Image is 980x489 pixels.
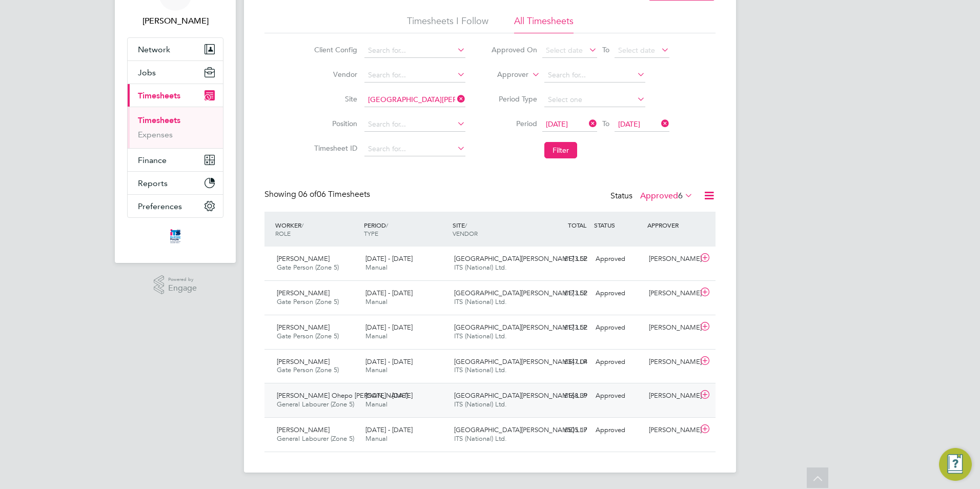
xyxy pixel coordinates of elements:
span: Reports [138,178,168,188]
span: [DATE] [546,119,568,129]
span: [DATE] - [DATE] [365,357,413,366]
input: Search for... [544,68,645,83]
div: APPROVER [645,216,698,234]
input: Select one [544,93,645,107]
span: Finance [138,155,167,165]
button: Timesheets [128,84,223,107]
div: Approved [591,388,645,404]
span: General Labourer (Zone 5) [277,400,354,409]
span: Jobs [138,68,156,77]
img: itsconstruction-logo-retina.png [168,228,182,244]
span: Select date [618,46,655,55]
span: [DATE] - [DATE] [365,391,413,400]
span: To [599,117,612,130]
label: Period [491,119,537,128]
div: Status [610,189,695,203]
button: Engage Resource Center [939,448,972,481]
span: [GEOGRAPHIC_DATA][PERSON_NAME] LLP [454,425,587,434]
span: [GEOGRAPHIC_DATA][PERSON_NAME] LLP [454,289,587,297]
div: £173.52 [538,319,591,336]
span: 6 [678,191,683,201]
span: [PERSON_NAME] [277,254,330,263]
div: Showing [264,189,372,200]
button: Network [128,38,223,60]
span: ITS (National) Ltd. [454,297,507,306]
label: Timesheet ID [311,144,357,153]
div: Approved [591,422,645,439]
input: Search for... [364,117,465,132]
span: Manual [365,400,387,409]
span: Manual [365,263,387,272]
span: [PERSON_NAME] [277,357,330,366]
span: Manual [365,297,387,306]
label: Position [311,119,357,128]
span: Timesheets [138,91,180,100]
div: Approved [591,285,645,302]
button: Filter [544,142,577,158]
span: 06 Timesheets [298,189,370,199]
div: [PERSON_NAME] [645,251,698,268]
span: ITS (National) Ltd. [454,400,507,409]
span: [DATE] - [DATE] [365,254,413,263]
span: TYPE [364,229,378,237]
span: [PERSON_NAME] [277,425,330,434]
div: Timesheets [128,107,223,148]
div: Approved [591,251,645,268]
div: SITE [450,216,539,242]
div: PERIOD [361,216,450,242]
span: Engage [168,284,197,293]
span: Kelly Elkins [127,15,223,27]
span: Select date [546,46,583,55]
div: STATUS [591,216,645,234]
label: Approver [482,70,528,80]
span: ITS (National) Ltd. [454,332,507,340]
span: [DATE] - [DATE] [365,323,413,332]
span: Manual [365,434,387,443]
li: All Timesheets [514,15,574,33]
a: Powered byEngage [154,275,197,295]
input: Search for... [364,142,465,156]
div: [PERSON_NAME] [645,354,698,371]
label: Client Config [311,45,357,54]
span: Preferences [138,201,182,211]
a: Go to home page [127,228,223,244]
label: Approved [640,191,693,201]
span: VENDOR [453,229,478,237]
input: Search for... [364,68,465,83]
span: [GEOGRAPHIC_DATA][PERSON_NAME] LLP [454,323,587,332]
span: [GEOGRAPHIC_DATA][PERSON_NAME] LLP [454,357,587,366]
span: [DATE] - [DATE] [365,289,413,297]
span: 06 of [298,189,317,199]
div: Approved [591,319,645,336]
div: £173.52 [538,285,591,302]
span: To [599,43,612,56]
span: ITS (National) Ltd. [454,434,507,443]
span: Gate Person (Zone 5) [277,263,339,272]
div: [PERSON_NAME] [645,422,698,439]
div: £505.17 [538,422,591,439]
button: Jobs [128,61,223,84]
span: ROLE [275,229,291,237]
div: £173.52 [538,251,591,268]
span: Gate Person (Zone 5) [277,332,339,340]
div: [PERSON_NAME] [645,285,698,302]
span: [DATE] [618,119,640,129]
span: Manual [365,332,387,340]
a: Expenses [138,130,173,139]
span: Gate Person (Zone 5) [277,365,339,374]
span: Manual [365,365,387,374]
a: Timesheets [138,115,180,125]
button: Finance [128,149,223,171]
div: £168.39 [538,388,591,404]
div: Approved [591,354,645,371]
span: [DATE] - [DATE] [365,425,413,434]
button: Preferences [128,195,223,217]
div: [PERSON_NAME] [645,388,698,404]
span: [GEOGRAPHIC_DATA][PERSON_NAME] LLP [454,391,587,400]
span: [GEOGRAPHIC_DATA][PERSON_NAME] LLP [454,254,587,263]
div: WORKER [273,216,361,242]
span: / [386,221,388,229]
div: £347.04 [538,354,591,371]
span: ITS (National) Ltd. [454,263,507,272]
span: TOTAL [568,221,586,229]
